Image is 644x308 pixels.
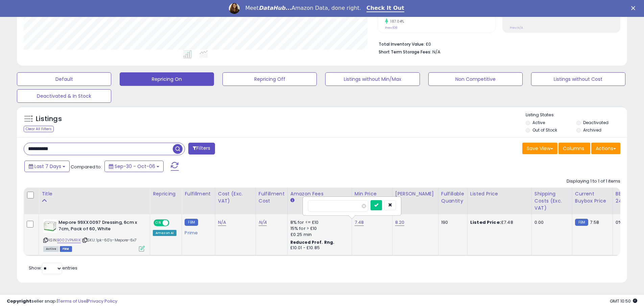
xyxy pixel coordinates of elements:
div: 15% for > £10 [290,226,347,232]
div: Listed Price [470,190,529,197]
span: Compared to: [71,164,102,170]
button: Last 7 Days [24,161,70,172]
p: Listing States: [526,112,627,118]
div: 0.00 [534,219,567,226]
button: Repricing On [120,72,214,86]
a: N/A [259,219,267,226]
button: Non Competitive [428,72,523,86]
label: Out of Stock [532,127,557,133]
button: Save View [522,143,557,154]
div: £7.48 [470,219,526,226]
b: Reduced Prof. Rng. [290,239,335,245]
div: Close [631,6,638,10]
div: 0% [616,219,638,226]
div: Current Buybox Price [575,190,610,205]
small: Prev: N/A [510,26,523,30]
div: Meet Amazon Data, done right. [245,5,361,11]
small: Amazon Fees. [290,197,294,204]
span: 7.58 [590,219,599,226]
span: FBM [60,246,72,252]
span: 2025-10-14 10:50 GMT [610,298,637,304]
div: Amazon AI [153,230,176,236]
div: 190 [441,219,462,226]
li: £0 [379,40,615,48]
div: BB Share 24h. [616,190,640,205]
div: Fulfillment Cost [259,190,285,205]
div: Prime [185,228,210,236]
div: 8% for <= £10 [290,219,347,226]
span: Columns [563,145,584,152]
div: Displaying 1 to 1 of 1 items [567,178,620,185]
small: Prev: 108 [385,26,397,30]
button: Default [17,72,111,86]
a: Check It Out [366,5,404,12]
div: Repricing [153,190,179,197]
button: Filters [188,143,215,155]
div: Clear All Filters [24,126,54,132]
div: seller snap | | [7,298,117,305]
span: | SKU: 1pk-60's-Mepore-6x7 [82,237,137,243]
button: Deactivated & In Stock [17,89,111,103]
img: Profile image for Georgie [229,3,240,14]
div: £10.01 - £10.85 [290,245,347,251]
b: Listed Price: [470,219,501,226]
div: £0.25 min [290,232,347,238]
i: DataHub... [259,5,291,11]
div: Min Price [355,190,389,197]
button: Columns [558,143,590,154]
small: FBM [185,219,198,226]
button: Listings without Min/Max [325,72,420,86]
label: Archived [583,127,601,133]
div: Amazon Fees [290,190,349,197]
span: ON [154,220,163,226]
button: Actions [591,143,620,154]
b: Total Inventory Value: [379,41,425,47]
a: 8.20 [395,219,405,226]
a: B002VPMRIK [57,237,81,243]
small: FBM [575,219,588,226]
div: Fulfillable Quantity [441,190,464,205]
a: N/A [218,219,226,226]
h5: Listings [36,114,62,124]
img: 41lSIqOfZ+L._SL40_.jpg [43,219,57,233]
a: 7.48 [355,219,364,226]
a: Terms of Use [58,298,87,304]
span: All listings currently available for purchase on Amazon [43,246,59,252]
div: ASIN: [43,219,145,251]
a: Privacy Policy [88,298,117,304]
span: Show: entries [29,265,77,271]
div: Cost (Exc. VAT) [218,190,253,205]
strong: Copyright [7,298,31,304]
div: [PERSON_NAME] [395,190,435,197]
span: OFF [168,220,179,226]
b: Short Term Storage Fees: [379,49,431,55]
button: Listings without Cost [531,72,625,86]
div: Shipping Costs (Exc. VAT) [534,190,569,212]
button: Repricing Off [222,72,317,86]
div: Fulfillment [185,190,212,197]
span: Last 7 Days [34,163,61,170]
small: 187.04% [388,19,404,24]
button: Sep-30 - Oct-06 [104,161,164,172]
span: N/A [432,49,440,55]
label: Active [532,120,545,125]
span: Sep-30 - Oct-06 [115,163,155,170]
label: Deactivated [583,120,609,125]
b: Mepore 99XX0097 Dressing, 6cm x 7cm, Pack of 60, White [58,219,141,234]
div: Title [42,190,147,197]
